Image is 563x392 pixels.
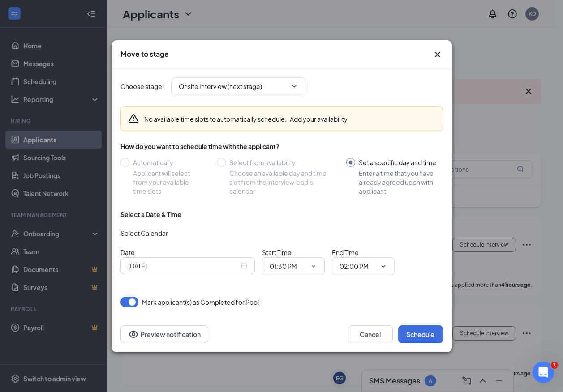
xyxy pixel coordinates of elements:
iframe: Intercom live chat [533,362,554,383]
input: Sep 16, 2025 [128,261,239,271]
button: Close [432,49,443,60]
svg: ChevronDown [380,263,387,270]
div: No available time slots to automatically schedule. [144,115,348,124]
input: End time [340,261,376,271]
span: Choose stage : [120,81,164,91]
button: Add your availability [290,115,348,124]
span: 1 [551,362,558,369]
div: How do you want to schedule time with the applicant? [120,142,443,151]
svg: ChevronDown [291,83,298,90]
div: Select a Date & Time [120,210,181,219]
button: Cancel [348,325,393,343]
input: Start time [270,261,306,271]
button: Preview notificationEye [120,325,208,343]
svg: Eye [128,329,139,340]
span: End Time [332,248,359,256]
h3: Move to stage [120,49,169,59]
span: Select Calendar [120,229,168,237]
svg: Cross [432,49,443,60]
span: Start Time [262,248,292,256]
button: Schedule [398,325,443,343]
svg: Warning [128,113,139,124]
span: Date [120,248,135,256]
svg: ChevronDown [310,263,317,270]
span: Mark applicant(s) as Completed for Pool [142,297,259,307]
